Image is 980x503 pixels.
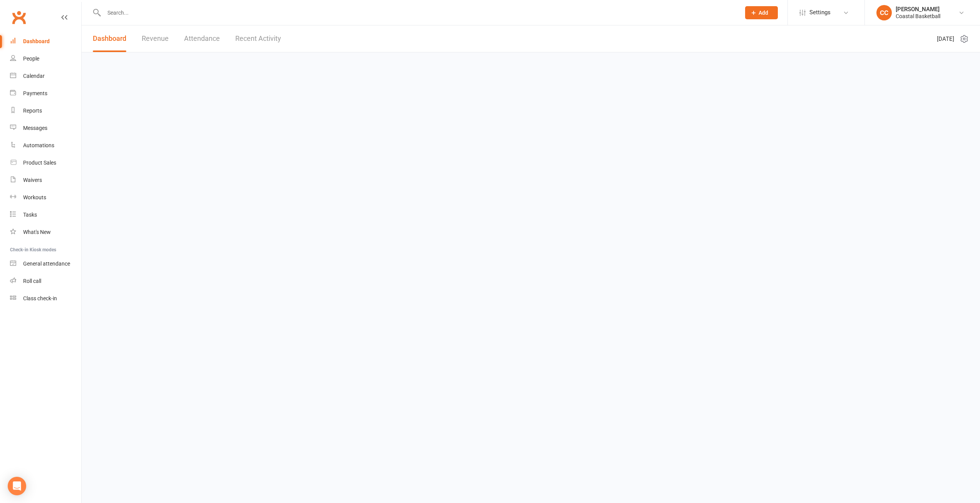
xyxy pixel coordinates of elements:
[10,119,81,137] a: Messages
[745,6,778,19] button: Add
[10,273,81,290] a: Roll call
[8,477,26,495] div: Open Intercom Messenger
[10,172,81,189] a: Waivers
[23,56,39,62] div: People
[102,7,735,18] input: Search...
[10,189,81,206] a: Workouts
[23,295,57,301] div: Class check-in
[235,25,281,52] a: Recent Activity
[23,142,54,148] div: Automations
[10,67,81,85] a: Calendar
[23,125,47,131] div: Messages
[10,85,81,102] a: Payments
[10,206,81,224] a: Tasks
[10,154,81,172] a: Product Sales
[9,8,28,27] a: Clubworx
[10,255,81,273] a: General attendance kiosk mode
[23,73,45,79] div: Calendar
[10,137,81,154] a: Automations
[23,278,41,284] div: Roll call
[10,224,81,241] a: What's New
[759,10,768,16] span: Add
[10,33,81,50] a: Dashboard
[142,25,169,52] a: Revenue
[23,229,51,235] div: What's New
[10,290,81,307] a: Class kiosk mode
[10,102,81,119] a: Reports
[937,34,954,44] span: [DATE]
[896,13,940,20] div: Coastal Basketball
[10,50,81,67] a: People
[23,160,56,166] div: Product Sales
[23,177,42,183] div: Waivers
[184,25,220,52] a: Attendance
[93,25,126,52] a: Dashboard
[809,4,831,21] span: Settings
[23,261,70,267] div: General attendance
[23,90,47,96] div: Payments
[23,194,46,200] div: Workouts
[896,6,940,13] div: [PERSON_NAME]
[23,212,37,218] div: Tasks
[23,38,50,44] div: Dashboard
[876,5,892,20] div: CC
[23,108,42,114] div: Reports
